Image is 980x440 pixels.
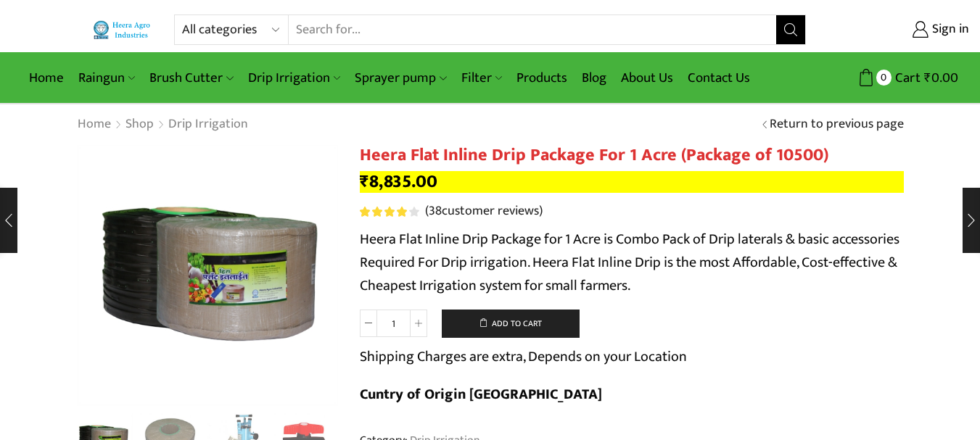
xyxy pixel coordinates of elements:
b: Cuntry of Origin [GEOGRAPHIC_DATA] [360,382,602,407]
button: Search button [776,15,805,44]
p: Heera Flat Inline Drip Package for 1 Acre is Combo Pack of Drip laterals & basic accessories Requ... [360,228,904,297]
a: Filter [454,61,509,95]
a: Shop [125,115,155,134]
input: Product quantity [377,310,410,337]
a: (38customer reviews) [425,202,543,221]
a: Home [77,115,112,134]
span: Rated out of 5 based on customer ratings [360,207,409,217]
nav: Breadcrumb [77,115,249,134]
bdi: 0.00 [924,67,958,89]
h1: Heera Flat Inline Drip Package For 1 Acre (Package of 10500) [360,145,904,166]
span: ₹ [360,167,369,196]
a: Contact Us [680,61,757,95]
div: 1 / 10 [77,145,338,406]
div: Rated 4.21 out of 5 [360,207,419,217]
span: Sign in [928,20,969,39]
a: About Us [614,61,680,95]
a: 0 Cart ₹0.00 [820,65,958,91]
a: Raingun [71,61,142,95]
a: Return to previous page [770,115,904,134]
input: Search for... [289,15,775,44]
a: Sprayer pump [347,61,453,95]
bdi: 8,835.00 [360,167,437,196]
a: Drip Irrigation [241,61,347,95]
span: 0 [876,70,892,85]
span: ₹ [924,67,931,89]
img: Flat Inline [77,145,338,406]
span: Cart [892,68,921,88]
span: 38 [360,207,421,217]
a: Sign in [828,17,969,43]
a: Products [509,61,575,95]
a: Home [22,61,71,95]
a: Blog [575,61,614,95]
button: Add to cart [442,310,580,339]
a: Drip Irrigation [168,115,249,134]
span: 38 [429,200,442,222]
a: Brush Cutter [142,61,240,95]
p: Shipping Charges are extra, Depends on your Location [360,345,687,368]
